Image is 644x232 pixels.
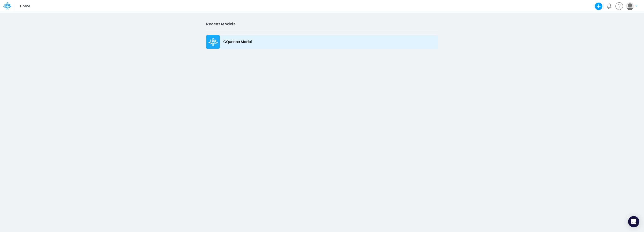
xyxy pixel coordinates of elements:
h2: Recent Models [206,22,438,26]
a: Notifications [607,4,612,9]
p: CQuence Model [223,39,252,45]
div: Open Intercom Messenger [628,216,639,227]
p: Home [20,4,30,9]
a: CQuence Model [206,34,438,50]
